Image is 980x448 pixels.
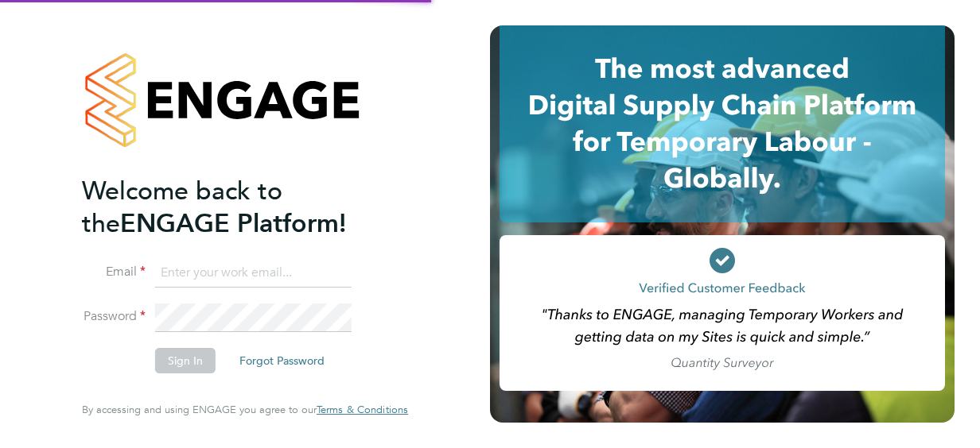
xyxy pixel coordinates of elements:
input: Enter your work email... [155,259,352,288]
label: Email [82,264,146,280]
button: Sign In [155,348,216,373]
label: Password [82,308,146,325]
h2: ENGAGE Platform! [82,175,392,240]
span: By accessing and using ENGAGE you agree to our [82,403,408,416]
button: Forgot Password [227,348,337,373]
a: Terms & Conditions [317,404,408,416]
span: Terms & Conditions [317,403,408,416]
span: Welcome back to the [82,176,282,239]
